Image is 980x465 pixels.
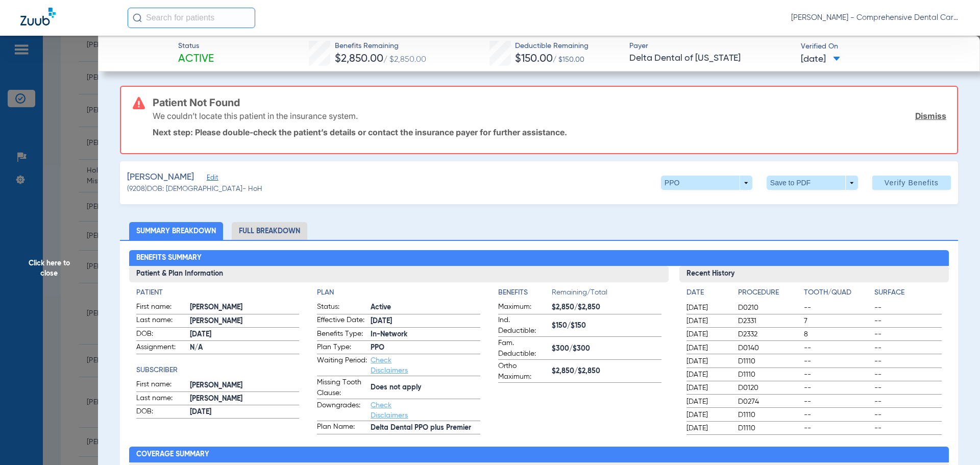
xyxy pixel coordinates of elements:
span: Edit [207,174,216,184]
span: Effective Date: [317,315,367,327]
span: D2332 [738,329,800,339]
span: PPO [371,342,480,353]
span: -- [804,370,871,380]
p: Next step: Please double-check the patient’s details or contact the insurance payer for further a... [153,127,946,137]
span: Ind. Deductible: [498,315,548,336]
span: D0120 [738,383,800,393]
span: [PERSON_NAME] - Comprehensive Dental Care [791,13,960,23]
span: D0210 [738,303,800,313]
span: First name: [136,379,186,391]
span: Remaining/Total [552,287,661,302]
a: Check Disclaimers [371,402,408,419]
li: Full Breakdown [232,222,307,240]
span: Missing Tooth Clause: [317,377,367,399]
span: $2,850/$2,850 [552,366,661,377]
span: Plan Type: [317,342,367,354]
span: Last name: [136,393,186,405]
span: Benefits Type: [317,329,367,341]
p: We couldn’t locate this patient in the insurance system. [153,111,358,121]
span: Active [371,302,480,313]
span: -- [874,356,942,366]
span: Status [178,41,214,52]
a: Dismiss [915,111,946,121]
iframe: Chat Widget [929,416,980,465]
span: Verified On [801,41,964,52]
span: Active [178,52,214,66]
span: [DATE] [687,370,729,380]
span: [PERSON_NAME] [190,316,300,327]
span: [PERSON_NAME] [127,171,194,184]
span: [DATE] [687,397,729,407]
span: Payer [629,41,792,52]
app-breakdown-title: Procedure [738,287,800,302]
span: / $2,850.00 [383,56,426,64]
span: Fam. Deductible: [498,338,548,359]
span: [DATE] [687,383,729,393]
app-breakdown-title: Subscriber [136,365,300,376]
span: / $150.00 [553,56,584,63]
span: Last name: [136,315,186,327]
span: $150.00 [515,54,553,64]
span: Benefits Remaining [335,41,426,52]
span: D1110 [738,410,800,420]
span: [PERSON_NAME] [190,302,300,313]
span: 8 [804,329,871,339]
h4: Procedure [738,287,800,298]
span: [DATE] [687,303,729,313]
img: error-icon [133,97,145,109]
span: -- [804,410,871,420]
img: Zuub Logo [20,8,56,26]
span: [DATE] [371,316,480,327]
span: [DATE] [801,53,840,66]
span: Verify Benefits [885,179,939,187]
span: -- [804,423,871,433]
span: D0140 [738,343,800,353]
app-breakdown-title: Benefits [498,287,552,302]
img: Search Icon [133,13,142,22]
span: Delta Dental PPO plus Premier [371,423,480,433]
span: -- [874,397,942,407]
span: -- [804,383,871,393]
h4: Tooth/Quad [804,287,871,298]
input: Search for patients [128,8,255,28]
app-breakdown-title: Plan [317,287,480,298]
app-breakdown-title: Patient [136,287,300,298]
span: Ortho Maximum: [498,361,548,382]
h4: Surface [874,287,942,298]
span: [DATE] [687,343,729,353]
span: $300/$300 [552,344,661,354]
span: 7 [804,316,871,326]
span: -- [804,397,871,407]
span: Plan Name: [317,422,367,434]
span: Delta Dental of [US_STATE] [629,52,792,65]
span: Downgrades: [317,400,367,421]
h4: Benefits [498,287,552,298]
app-breakdown-title: Date [687,287,729,302]
a: Check Disclaimers [371,357,408,374]
span: -- [874,370,942,380]
span: DOB: [136,329,186,341]
span: Does not apply [371,382,480,393]
span: [DATE] [687,410,729,420]
h2: Coverage Summary [129,447,949,463]
button: PPO [661,176,752,190]
span: -- [874,423,942,433]
h2: Benefits Summary [129,250,949,266]
span: -- [804,303,871,313]
span: In-Network [371,329,480,340]
span: [PERSON_NAME] [190,394,300,404]
span: [DATE] [190,329,300,340]
span: DOB: [136,406,186,419]
span: D1110 [738,356,800,366]
span: Waiting Period: [317,355,367,376]
span: [DATE] [687,356,729,366]
span: D1110 [738,423,800,433]
span: $2,850/$2,850 [552,302,661,313]
span: -- [874,303,942,313]
span: D0274 [738,397,800,407]
h4: Date [687,287,729,298]
span: $2,850.00 [335,54,383,64]
button: Verify Benefits [872,176,951,190]
span: Status: [317,302,367,314]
